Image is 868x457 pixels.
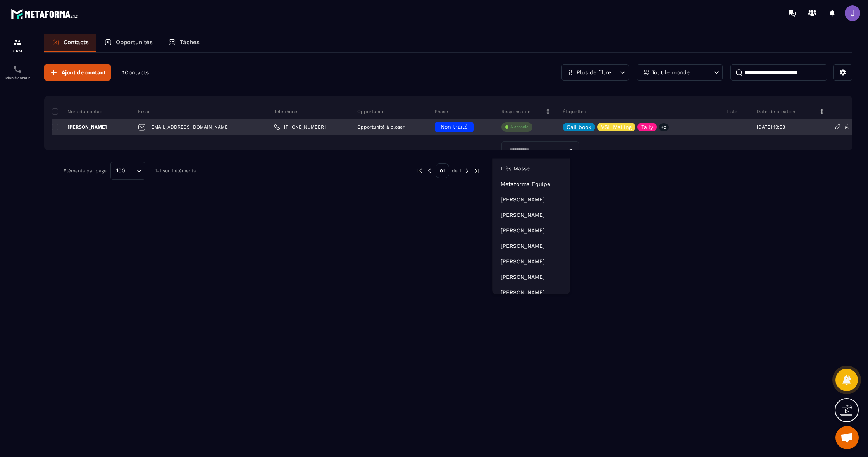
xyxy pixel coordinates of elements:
[274,124,325,130] a: [PHONE_NUMBER]
[114,167,128,175] span: 100
[501,165,562,172] p: Inès Masse
[128,167,134,175] input: Search for option
[501,242,562,250] p: Kathy Monteiro
[122,69,149,76] p: 1
[641,124,653,130] p: Tally
[501,180,562,188] p: Metaforma Equipe
[474,167,480,174] img: next
[501,227,562,234] p: Terry Deplanque
[416,167,423,174] img: prev
[44,64,111,81] button: Ajout de contact
[180,39,200,46] p: Tâches
[563,108,586,115] p: Étiquettes
[501,289,562,296] p: Anne-Laure Duporge
[506,146,566,155] input: Search for option
[2,76,33,80] p: Planificateur
[757,124,785,130] p: [DATE] 19:53
[96,34,160,52] a: Opportunités
[757,108,795,115] p: Date de création
[659,123,669,131] p: +2
[501,211,562,219] p: Robin Pontoise
[501,141,579,159] div: Search for option
[138,108,151,115] p: Email
[110,162,145,180] div: Search for option
[835,426,859,449] div: Ouvrir le chat
[2,59,33,86] a: schedulerschedulerPlanificateur
[426,167,433,174] img: prev
[510,124,529,130] p: À associe
[464,167,471,174] img: next
[13,38,22,47] img: formation
[155,168,196,174] p: 1-1 sur 1 éléments
[577,70,611,75] p: Plus de filtre
[11,7,81,21] img: logo
[727,108,737,115] p: Liste
[2,49,33,53] p: CRM
[13,65,22,74] img: scheduler
[125,69,149,76] span: Contacts
[501,273,562,281] p: Camille Equilbec
[116,39,153,46] p: Opportunités
[441,124,468,130] span: Non traité
[601,124,632,130] p: VSL Mailing
[64,168,107,174] p: Éléments par page
[62,69,106,76] span: Ajout de contact
[2,32,33,59] a: formationformationCRM
[435,108,448,115] p: Phase
[52,108,104,115] p: Nom du contact
[501,108,530,115] p: Responsable
[52,124,107,130] p: [PERSON_NAME]
[652,70,690,75] p: Tout le monde
[44,34,96,52] a: Contacts
[357,124,405,130] p: Opportunité à closer
[501,196,562,203] p: Marjorie Falempin
[357,108,385,115] p: Opportunité
[436,163,449,178] p: 01
[160,34,207,52] a: Tâches
[452,168,461,174] p: de 1
[567,124,591,130] p: Call book
[64,39,89,46] p: Contacts
[274,108,297,115] p: Téléphone
[501,258,562,265] p: Aurore Loizeau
